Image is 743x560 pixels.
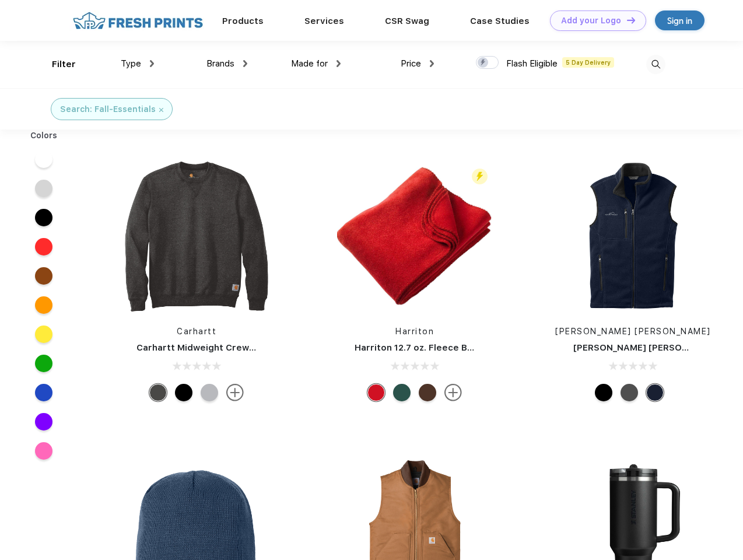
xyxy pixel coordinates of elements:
[444,384,462,401] img: more.svg
[22,129,66,142] div: Colors
[646,384,664,401] div: River Blue Navy
[430,60,434,67] img: dropdown.png
[226,384,244,401] img: more.svg
[472,169,488,184] img: flash_active_toggle.svg
[291,58,328,69] span: Made for
[401,58,421,69] span: Price
[506,58,558,69] span: Flash Eligible
[595,384,612,401] div: Black
[119,159,274,314] img: func=resize&h=266
[395,327,434,336] a: Harriton
[556,159,711,314] img: func=resize&h=266
[150,60,154,67] img: dropdown.png
[201,384,218,401] div: Heather Grey
[243,60,247,67] img: dropdown.png
[367,384,385,401] div: Red
[337,159,492,314] img: func=resize&h=266
[149,384,167,401] div: Carbon Heather
[337,60,341,67] img: dropdown.png
[627,17,635,23] img: DT
[206,58,234,69] span: Brands
[655,10,705,30] a: Sign in
[621,384,638,401] div: Grey Steel
[555,327,711,336] a: [PERSON_NAME] [PERSON_NAME]
[222,16,264,26] a: Products
[177,327,216,336] a: Carhartt
[561,16,621,26] div: Add your Logo
[667,14,692,27] div: Sign in
[60,103,156,116] div: Search: Fall-Essentials
[419,384,436,401] div: Cocoa
[646,55,665,74] img: desktop_search.svg
[159,108,163,112] img: filter_cancel.svg
[121,58,141,69] span: Type
[562,57,614,68] span: 5 Day Delivery
[393,384,411,401] div: Hunter
[69,10,206,31] img: fo%20logo%202.webp
[355,342,495,353] a: Harriton 12.7 oz. Fleece Blanket
[52,58,76,71] div: Filter
[175,384,192,401] div: Black
[136,342,322,353] a: Carhartt Midweight Crewneck Sweatshirt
